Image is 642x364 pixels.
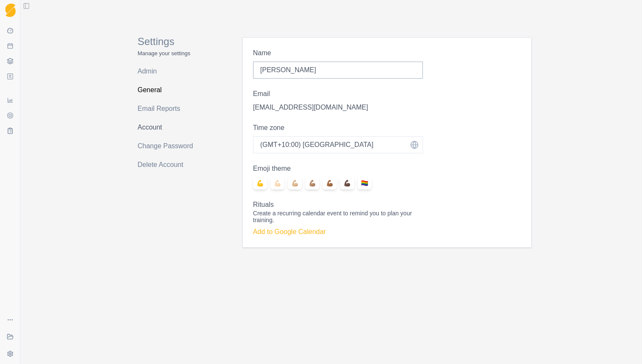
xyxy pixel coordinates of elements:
a: Account [138,121,205,134]
div: 💪🏼 [288,177,302,189]
p: Settings [138,34,205,49]
label: Emoji theme [253,164,418,174]
button: Settings [3,347,17,361]
a: Email Reports [138,102,205,116]
label: Name [253,48,418,58]
img: Logo [5,3,16,17]
div: 💪🏾 [323,177,337,189]
a: Change Password [138,139,205,153]
label: Rituals [253,200,418,210]
label: Email [253,89,418,99]
a: Add to Google Calendar [253,228,326,235]
a: Admin [138,65,205,78]
div: 💪🏻 [270,177,284,189]
input: Enter your name [253,62,423,79]
div: 💪 [253,177,267,189]
div: 💪🏿 [340,177,354,189]
div: Create a recurring calendar event to remind you to plan your training. [253,210,423,223]
a: Delete Account [138,158,205,172]
div: 🏳️‍🌈 [358,177,372,189]
a: Logo [3,3,17,17]
a: General [138,83,205,97]
div: 💪🏽 [305,177,319,189]
p: Manage your settings [138,49,205,58]
p: [EMAIL_ADDRESS][DOMAIN_NAME] [253,102,423,113]
label: Time zone [253,123,418,133]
